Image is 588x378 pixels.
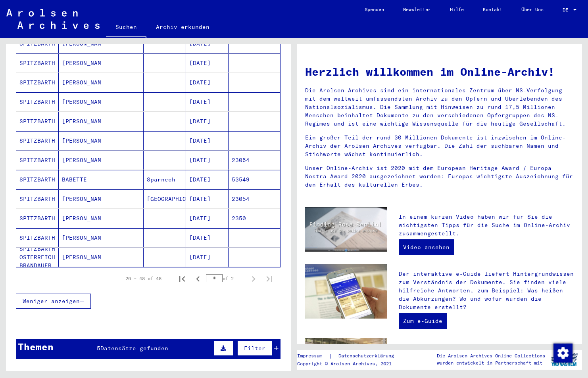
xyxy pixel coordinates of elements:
mat-cell: 2350 [229,209,280,228]
mat-cell: [PERSON_NAME] [59,92,101,111]
mat-cell: SPITZBARTH [16,112,59,131]
mat-cell: SPITZBARTH [16,228,59,247]
mat-cell: SPITZBARTH [16,53,59,73]
span: 5 [97,345,100,352]
p: Ein großer Teil der rund 30 Millionen Dokumente ist inzwischen im Online-Archiv der Arolsen Archi... [305,134,574,158]
mat-cell: SPITZBARTH [16,170,59,189]
mat-cell: [DATE] [186,112,229,131]
mat-cell: [PERSON_NAME] [59,131,101,150]
p: Die Arolsen Archives Online-Collections [437,352,545,359]
img: Zustimmung ändern [553,344,573,363]
mat-cell: BABETTE [59,170,101,189]
mat-cell: [PERSON_NAME] [59,151,101,170]
p: Die Arolsen Archives sind ein internationales Zentrum über NS-Verfolgung mit dem weltweit umfasse... [305,86,574,128]
img: Arolsen_neg.svg [6,9,100,29]
mat-cell: [DATE] [186,131,229,150]
h1: Herzlich willkommen im Online-Archiv! [305,63,574,80]
mat-cell: [DATE] [186,73,229,92]
span: DE [563,7,571,13]
mat-cell: [PERSON_NAME] [59,73,101,92]
mat-cell: [PERSON_NAME] [59,228,101,247]
mat-cell: [DATE] [186,189,229,208]
mat-cell: [DATE] [186,170,229,189]
mat-cell: [PERSON_NAME] [59,248,101,267]
a: Datenschutzerklärung [332,352,404,360]
mat-cell: [PERSON_NAME] [59,209,101,228]
p: Unser Online-Archiv ist 2020 mit dem European Heritage Award / Europa Nostra Award 2020 ausgezeic... [305,164,574,189]
p: In einem kurzen Video haben wir für Sie die wichtigsten Tipps für die Suche im Online-Archiv zusa... [399,213,574,238]
mat-cell: [DATE] [186,209,229,228]
mat-cell: [DATE] [186,151,229,170]
mat-cell: 23054 [229,151,280,170]
mat-cell: SPITZBARTH [16,209,59,228]
mat-cell: SPITZBARTH [16,73,59,92]
a: Zum e-Guide [399,313,447,329]
span: Datensätze gefunden [100,345,168,352]
button: Next page [246,271,261,286]
div: | [297,352,404,360]
p: Der interaktive e-Guide liefert Hintergrundwissen zum Verständnis der Dokumente. Sie finden viele... [399,270,574,311]
button: Weniger anzeigen [16,294,91,309]
a: Suchen [106,17,146,38]
span: Filter [244,345,265,352]
span: Weniger anzeigen [23,298,80,305]
a: Impressum [297,352,329,360]
mat-cell: [GEOGRAPHIC_DATA] [144,189,186,208]
mat-cell: 23054 [229,189,280,208]
button: First page [174,271,190,286]
a: Video ansehen [399,239,454,255]
button: Filter [237,341,272,356]
img: eguide.jpg [305,264,387,319]
mat-cell: [PERSON_NAME] [59,53,101,73]
mat-cell: [PERSON_NAME] [59,189,101,208]
a: Archiv erkunden [146,17,219,36]
mat-cell: SPITZBARTH [16,151,59,170]
mat-cell: SPITZBARTH [16,92,59,111]
mat-cell: 53549 [229,170,280,189]
mat-cell: SPITZBARTH OSTERREICH BRANDAUER [16,248,59,267]
div: Themen [18,340,54,354]
div: 26 – 48 of 48 [125,275,161,282]
mat-cell: [DATE] [186,53,229,73]
img: video.jpg [305,207,387,252]
img: yv_logo.png [550,349,579,369]
button: Previous page [190,271,206,286]
mat-cell: [DATE] [186,228,229,247]
mat-cell: [DATE] [186,92,229,111]
mat-cell: SPITZBARTH [16,131,59,150]
div: of 2 [206,275,246,282]
mat-cell: [DATE] [186,248,229,267]
p: Copyright © Arolsen Archives, 2021 [297,360,404,367]
button: Last page [261,271,277,286]
mat-cell: Sparnech [144,170,186,189]
mat-cell: [PERSON_NAME] [59,112,101,131]
mat-cell: SPITZBARTH [16,189,59,208]
p: wurden entwickelt in Partnerschaft mit [437,359,545,367]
